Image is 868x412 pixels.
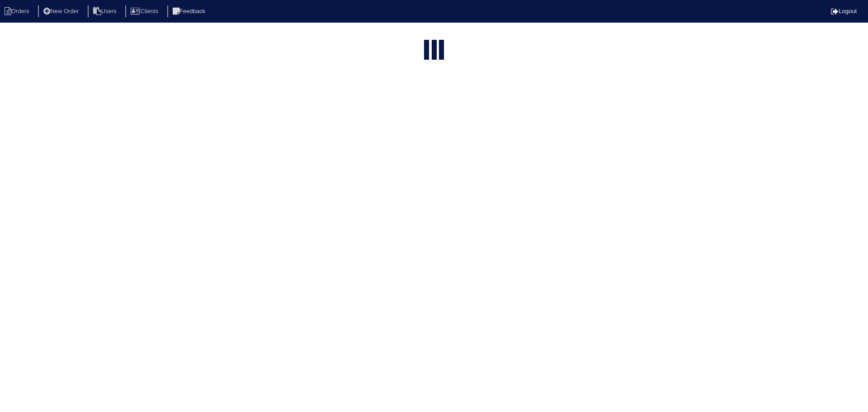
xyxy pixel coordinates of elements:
li: Clients [125,5,165,18]
div: loading... [432,40,437,63]
a: Logout [831,8,857,14]
li: Feedback [167,5,212,18]
li: Users [88,5,124,18]
li: New Order [38,5,86,18]
a: Users [88,8,124,14]
a: Clients [125,8,165,14]
a: New Order [38,8,86,14]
